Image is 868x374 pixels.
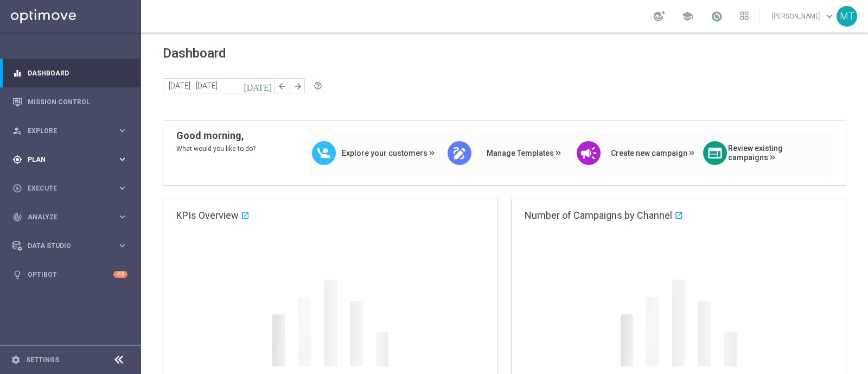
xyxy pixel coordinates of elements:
i: track_changes [12,212,22,222]
span: Data Studio [28,243,117,249]
button: gps_fixed Plan keyboard_arrow_right [12,155,128,164]
div: Optibot [12,260,127,289]
a: [PERSON_NAME]keyboard_arrow_down [771,8,837,24]
button: lightbulb Optibot +10 [12,270,128,279]
div: Plan [12,155,117,164]
div: Explore [12,126,117,136]
span: school [681,10,693,22]
div: Execute [12,183,117,193]
i: settings [11,355,21,365]
span: Plan [28,156,117,163]
a: Settings [26,357,59,363]
span: Analyze [28,214,117,220]
i: lightbulb [12,270,22,280]
i: keyboard_arrow_right [117,154,127,164]
div: Data Studio [12,241,117,251]
div: +10 [113,271,127,278]
i: keyboard_arrow_right [117,240,127,251]
span: keyboard_arrow_down [824,10,835,22]
i: equalizer [12,68,22,78]
i: keyboard_arrow_right [117,125,127,136]
div: Analyze [12,212,117,222]
a: Mission Control [28,87,127,116]
button: equalizer Dashboard [12,69,128,78]
a: Optibot [28,260,113,289]
div: MT [837,6,857,27]
i: play_circle_outline [12,183,22,193]
button: Mission Control [12,98,128,106]
button: track_changes Analyze keyboard_arrow_right [12,213,128,221]
i: person_search [12,126,22,136]
i: keyboard_arrow_right [117,212,127,222]
span: Execute [28,185,117,192]
button: play_circle_outline Execute keyboard_arrow_right [12,184,128,193]
button: Data Studio keyboard_arrow_right [12,242,128,250]
span: Explore [28,128,117,134]
button: person_search Explore keyboard_arrow_right [12,126,128,135]
i: gps_fixed [12,155,22,164]
div: Mission Control [12,87,127,116]
a: Dashboard [28,59,127,87]
i: keyboard_arrow_right [117,183,127,193]
div: Dashboard [12,59,127,87]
